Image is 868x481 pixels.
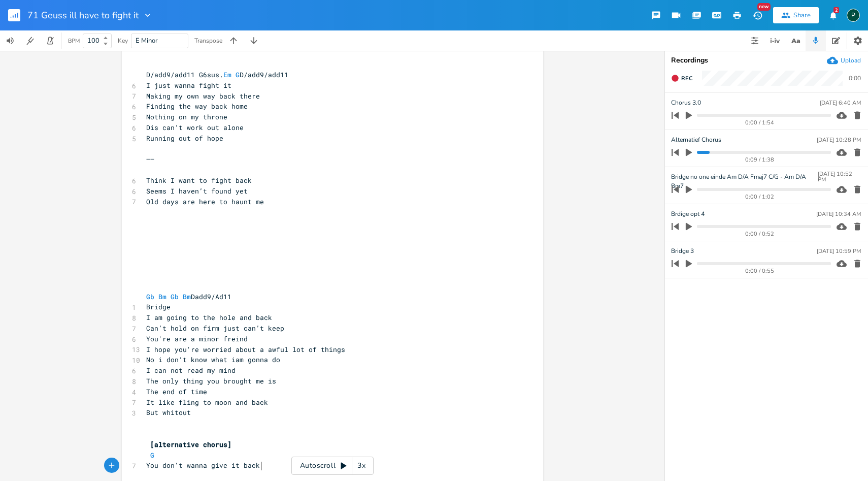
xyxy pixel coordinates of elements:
[146,302,171,311] span: Bridge
[823,6,843,24] button: 2
[773,7,819,23] button: Share
[146,197,264,206] span: Old days are here to haunt me
[146,186,248,196] span: Seems I haven’t found yet
[146,70,288,79] span: D/add9/add11 G6sus. D/add9/add11
[827,55,861,66] button: Upload
[833,7,839,13] div: 2
[194,38,222,44] div: Transpose
[671,172,818,182] span: Bridge no one einde Am D/A Fmaj7 C/G - Am D/A Bm7
[146,112,227,121] span: Nothing on my throne
[236,70,240,79] span: G
[671,135,721,145] span: Alternatief Chorus
[146,154,154,164] span: ——
[118,38,128,44] div: Key
[849,75,861,81] div: 0:00
[146,91,260,101] span: Making my own way back there
[150,451,154,460] span: G
[689,231,831,237] div: 0:00 / 0:52
[352,457,371,475] div: 3x
[146,376,276,386] span: The only thing you brought me is
[841,56,861,65] div: Upload
[817,248,861,254] div: [DATE] 10:59 PM
[793,11,811,20] div: Share
[816,211,861,217] div: [DATE] 10:34 AM
[146,355,280,364] span: No i don’t know what iam gonna do
[689,120,831,125] div: 0:00 / 1:54
[223,70,231,79] span: Em
[689,194,831,200] div: 0:00 / 1:02
[27,11,139,20] span: 71 Geuss ill have to fight it
[146,398,268,407] span: It like fling to moon and back
[171,292,179,301] span: Gb
[146,461,260,470] span: You don't wanna give it back
[183,292,191,301] span: Bm
[671,246,694,256] span: Bridge 3
[68,38,80,44] div: BPM
[136,36,158,45] span: E Minor
[158,292,166,301] span: Bm
[146,102,248,111] span: Finding the way back home
[689,268,831,274] div: 0:00 / 0:55
[146,81,231,90] span: I just wanna fight it
[146,408,191,417] span: But whitout
[146,176,252,185] span: Think I want to fight back
[817,137,861,143] div: [DATE] 10:28 PM
[671,57,862,64] div: Recordings
[150,440,231,449] span: [alternative chorus]
[671,209,705,219] span: Brdige opt 4
[146,292,154,301] span: Gb
[146,324,284,333] span: Can’t hold on firm just can’t keep
[146,334,248,343] span: You're are a minor freind
[689,157,831,163] div: 0:09 / 1:38
[847,4,860,27] button: P
[146,313,272,322] span: I am going to the hole and back
[681,75,692,82] span: Rec
[671,98,701,108] span: Chorus 3.0
[146,345,345,354] span: I hope you're worried about a awful lot of things
[747,6,767,24] button: New
[146,292,231,301] span: Dadd9/Ad11
[146,134,223,143] span: Running out of hope
[847,9,860,22] div: Piepo
[146,123,244,132] span: Dis can’t work out alone
[146,366,236,375] span: I can not read my mind
[757,3,771,11] div: New
[291,457,374,475] div: Autoscroll
[667,70,696,86] button: Rec
[818,171,861,182] div: [DATE] 10:52 PM
[820,100,861,106] div: [DATE] 6:40 AM
[146,387,207,396] span: The end of time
